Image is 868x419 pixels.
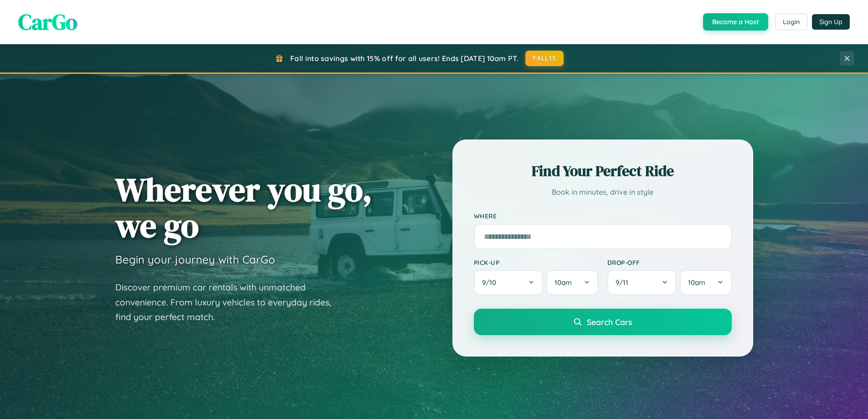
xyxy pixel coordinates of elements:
[607,259,732,266] label: Drop-off
[482,278,501,287] span: 9 / 10
[525,51,564,66] button: FALL15
[115,253,275,266] h3: Begin your journey with CarGo
[474,212,732,220] label: Where
[555,278,572,287] span: 10am
[474,309,732,335] button: Search Cars
[703,13,768,31] button: Become a Host
[775,14,807,30] button: Login
[115,280,343,325] p: Discover premium car rentals with unmatched convenience. From luxury vehicles to everyday rides, ...
[115,171,372,243] h1: Wherever you go, we go
[290,54,519,63] span: Fall into savings with 15% off for all users! Ends [DATE] 10am PT.
[812,14,850,30] button: Sign Up
[616,278,633,287] span: 9 / 11
[546,270,598,295] button: 10am
[607,270,677,295] button: 9/11
[474,186,732,199] p: Book in minutes, drive in style
[474,259,598,266] label: Pick-up
[474,161,732,181] h2: Find Your Perfect Ride
[587,317,632,327] span: Search Cars
[688,278,705,287] span: 10am
[680,270,731,295] button: 10am
[18,7,77,37] span: CarGo
[474,270,543,295] button: 9/10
